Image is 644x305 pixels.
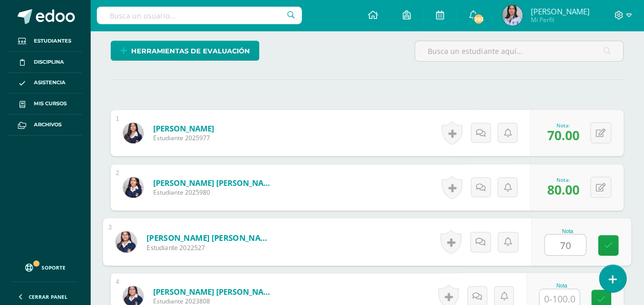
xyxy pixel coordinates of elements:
input: Busca un usuario... [97,7,302,24]
span: Estudiante 2025980 [153,188,276,197]
span: 80.00 [547,181,579,198]
img: 396c218622c77e6cfd8e903135c93ac2.png [123,123,143,143]
span: Mis cursos [34,100,67,108]
a: [PERSON_NAME] [153,123,214,134]
a: [PERSON_NAME] [PERSON_NAME] [147,232,273,243]
span: 70.00 [547,126,579,144]
span: Herramientas de evaluación [131,42,250,61]
a: [PERSON_NAME] [PERSON_NAME] [153,178,276,188]
a: [PERSON_NAME] [PERSON_NAME] [153,287,276,297]
a: Herramientas de evaluación [111,41,259,61]
span: Estudiante 2025977 [153,134,214,142]
a: Soporte [12,254,78,279]
span: Soporte [41,264,66,271]
span: [PERSON_NAME] [530,6,589,16]
span: Estudiante 2022527 [147,243,273,252]
span: 293 [473,13,484,25]
div: Nota [544,228,591,234]
a: Disciplina [8,52,82,73]
span: Estudiantes [34,37,71,45]
a: Estudiantes [8,31,82,52]
img: 719d6acfa2949b42f33deb0e2ee53ec7.png [123,177,143,198]
input: Busca un estudiante aquí... [415,41,623,61]
div: Nota: [547,122,579,129]
a: Mis cursos [8,93,82,115]
a: Asistencia [8,73,82,94]
img: 2d4cdba4f637e21f7eb1b858705ef55a.png [116,231,137,252]
span: Archivos [34,121,61,129]
span: Cerrar panel [29,293,68,300]
span: Asistencia [34,79,66,87]
a: Archivos [8,115,82,136]
span: Disciplina [34,58,64,66]
input: 0-100.0 [545,235,586,255]
span: Mi Perfil [530,15,589,24]
img: 8cf5eb1a5a761f59109bb9e68a1c83ee.png [502,5,523,26]
div: Nota [539,283,584,289]
div: Nota: [547,176,579,183]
